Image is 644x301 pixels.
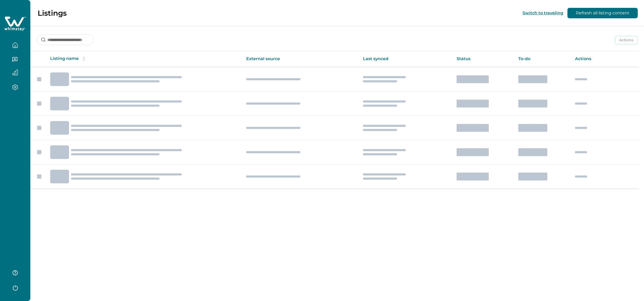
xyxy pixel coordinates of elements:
[242,51,359,67] th: External source
[514,51,571,67] th: To-do
[615,36,638,44] button: Actions
[38,9,67,18] p: Listings
[452,51,514,67] th: Status
[567,8,638,18] button: Refresh all listing content
[522,10,563,15] button: Switch to traveling
[571,51,639,67] th: Actions
[79,56,89,61] button: sorting
[46,51,242,67] th: Listing name
[359,51,452,67] th: Last synced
